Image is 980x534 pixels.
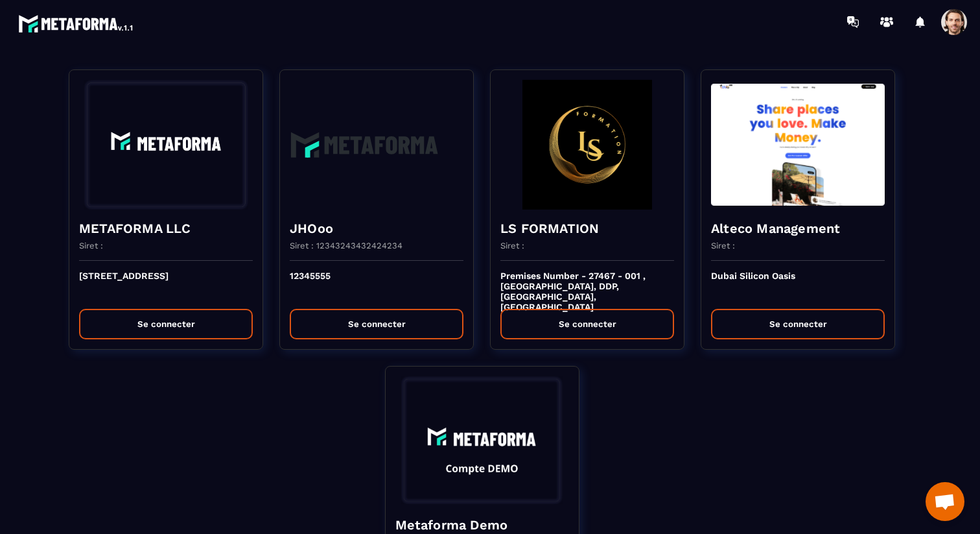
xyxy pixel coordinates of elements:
[290,80,463,210] img: funnel-background
[79,241,103,250] p: Siret :
[711,241,735,250] p: Siret :
[79,219,253,237] h4: METAFORMA LLC
[18,12,135,35] img: logo
[395,376,569,506] img: funnel-background
[926,482,964,521] div: Ouvrir le chat
[711,219,885,237] h4: Alteco Management
[290,241,402,250] p: Siret : 12343243432424234
[711,309,885,339] button: Se connecter
[500,219,674,237] h4: LS FORMATION
[290,271,463,299] p: 12345555
[500,80,674,210] img: funnel-background
[500,271,674,299] p: Premises Number - 27467 - 001 , [GEOGRAPHIC_DATA], DDP, [GEOGRAPHIC_DATA], [GEOGRAPHIC_DATA]
[79,309,253,339] button: Se connecter
[711,80,885,210] img: funnel-background
[290,219,463,237] h4: JHOoo
[711,271,885,299] p: Dubai Silicon Oasis
[500,309,674,339] button: Se connecter
[395,516,569,534] h4: Metaforma Demo
[290,309,463,339] button: Se connecter
[500,241,524,250] p: Siret :
[79,271,253,299] p: [STREET_ADDRESS]
[79,80,253,210] img: funnel-background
